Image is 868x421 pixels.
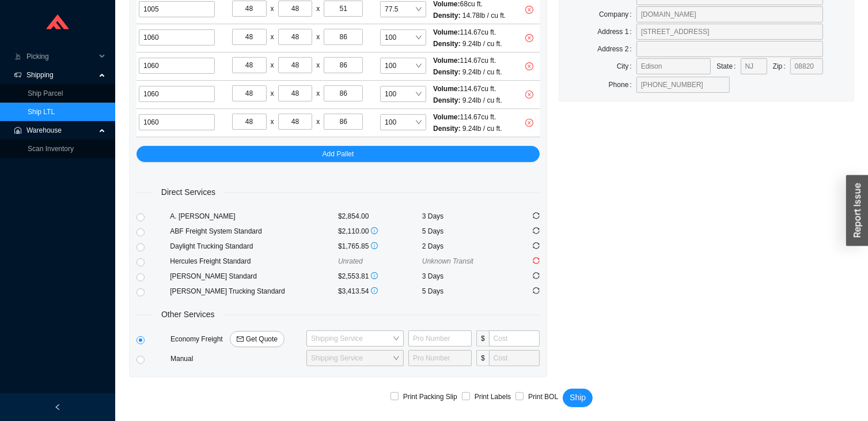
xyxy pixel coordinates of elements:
[599,6,636,22] label: Company
[385,87,422,102] span: 100
[170,270,338,282] div: [PERSON_NAME] Standard
[385,115,422,130] span: 100
[232,29,267,45] input: L
[385,2,422,17] span: 77.5
[232,85,267,102] input: L
[433,12,460,20] span: Density:
[316,88,320,99] div: x
[232,57,267,73] input: L
[524,391,563,403] span: Print BOL
[278,57,313,73] input: W
[278,1,313,17] input: W
[338,257,363,265] span: Unrated
[533,272,540,279] span: sync
[271,31,274,43] div: x
[433,125,460,133] span: Density:
[153,308,223,321] span: Other Services
[597,41,636,57] label: Address 2
[476,330,489,347] span: $
[609,77,636,93] label: Phone
[371,227,378,234] span: info-circle
[278,114,313,130] input: W
[323,148,354,160] span: Add Pallet
[230,331,285,347] button: mailGet Quote
[433,96,460,104] span: Density:
[597,24,636,40] label: Address 1
[232,114,267,130] input: L
[271,88,274,99] div: x
[278,29,313,45] input: W
[433,40,460,48] span: Density:
[153,186,223,199] span: Direct Services
[168,353,304,364] div: Manual
[338,225,422,237] div: $2,110.00
[422,257,473,265] span: Unknown Transit
[316,59,320,71] div: x
[521,58,537,74] button: close-circle
[399,391,462,403] span: Print Packing Slip
[271,59,274,71] div: x
[338,285,422,297] div: $3,413.54
[316,31,320,43] div: x
[338,240,422,252] div: $1,765.85
[170,225,338,237] div: ABF Freight System Standard
[521,34,537,42] span: close-circle
[168,331,304,347] div: Economy Freight
[28,108,55,116] a: Ship LTL
[278,85,313,102] input: W
[470,391,516,403] span: Print Labels
[170,285,338,297] div: [PERSON_NAME] Trucking Standard
[170,210,338,222] div: A. [PERSON_NAME]
[232,1,267,17] input: L
[617,58,636,74] label: City
[408,330,472,347] input: Pro Number
[26,121,96,140] span: Warehouse
[433,27,502,38] div: 114.67 cu ft.
[533,287,540,294] span: sync
[533,212,540,219] span: sync
[371,272,378,279] span: info-circle
[433,66,502,78] div: 9.24 lb / cu ft.
[28,89,63,97] a: Ship Parcel
[433,38,502,50] div: 9.24 lb / cu ft.
[170,240,338,252] div: Daylight Trucking Standard
[422,225,506,237] div: 5 Days
[433,95,502,106] div: 9.24 lb / cu ft.
[324,57,363,73] input: H
[26,47,96,66] span: Picking
[521,91,537,99] span: close-circle
[521,62,537,70] span: close-circle
[422,210,506,222] div: 3 Days
[316,116,320,127] div: x
[521,115,537,131] button: close-circle
[563,389,593,407] button: Ship
[324,114,363,130] input: H
[246,333,278,345] span: Get Quote
[521,2,537,18] button: close-circle
[422,240,506,252] div: 2 Days
[773,58,790,74] label: Zip
[489,330,540,347] input: Cost
[237,336,244,344] span: mail
[433,83,502,95] div: 114.67 cu ft.
[170,255,338,267] div: Hercules Freight Standard
[717,58,740,74] label: State
[316,3,320,14] div: x
[433,123,502,134] div: 9.24 lb / cu ft.
[137,146,540,162] button: Add Pallet
[324,29,363,45] input: H
[54,404,61,411] span: left
[521,87,537,103] button: close-circle
[324,85,363,102] input: H
[422,270,506,282] div: 3 Days
[476,350,489,366] span: $
[271,116,274,127] div: x
[385,30,422,45] span: 100
[371,287,378,294] span: info-circle
[371,242,378,249] span: info-circle
[433,111,502,123] div: 114.67 cu ft.
[338,270,422,282] div: $2,553.81
[422,285,506,297] div: 5 Days
[433,68,460,76] span: Density:
[521,6,537,14] span: close-circle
